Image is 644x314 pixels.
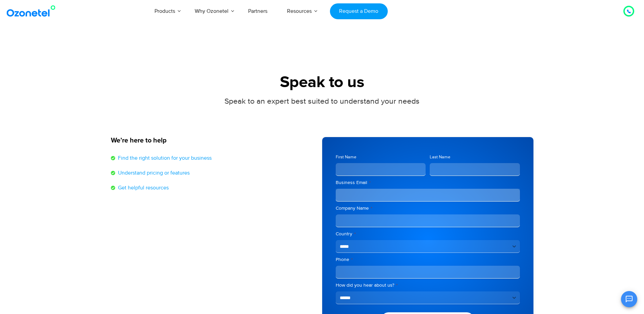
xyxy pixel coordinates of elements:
[336,154,426,160] label: First Name
[336,179,520,186] label: Business Email
[116,154,212,162] span: Find the right solution for your business
[116,184,169,192] span: Get helpful resources
[330,3,388,19] a: Request a Demo
[111,137,315,144] h5: We’re here to help
[336,282,520,289] label: How did you hear about us?
[430,154,520,160] label: Last Name
[336,231,520,237] label: Country
[336,205,520,212] label: Company Name
[116,169,190,177] span: Understand pricing or features
[224,97,420,106] span: Speak to an expert best suited to understand your needs
[621,291,637,307] button: Open chat
[111,73,533,92] h1: Speak to us
[336,256,520,263] label: Phone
